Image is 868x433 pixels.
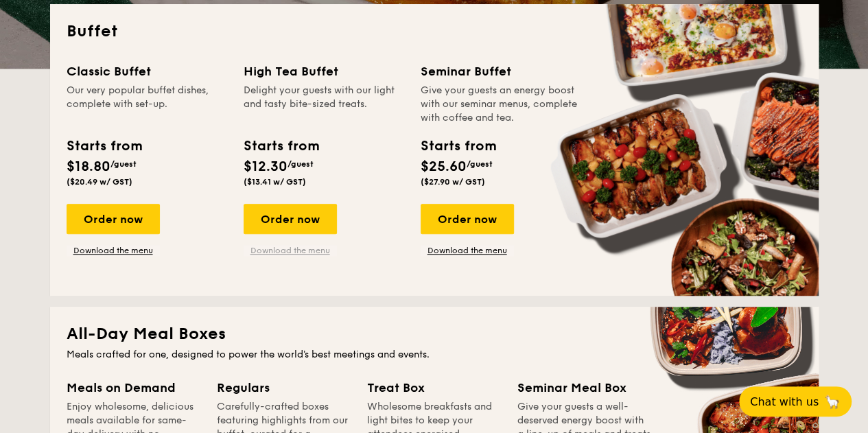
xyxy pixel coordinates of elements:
span: $18.80 [67,159,110,175]
span: ($20.49 w/ GST) [67,177,132,187]
div: Meals on Demand [67,378,200,397]
div: Order now [421,204,514,234]
h2: All-Day Meal Boxes [67,323,802,345]
div: Treat Box [367,378,501,397]
span: /guest [288,159,314,169]
span: $25.60 [421,159,467,175]
div: High Tea Buffet [244,62,404,81]
a: Download the menu [67,245,160,256]
div: Order now [67,204,160,234]
a: Download the menu [421,245,514,256]
span: 🦙 [824,394,841,410]
div: Order now [244,204,337,234]
div: Seminar Buffet [421,62,581,81]
span: /guest [467,159,493,169]
span: Chat with us [750,395,819,408]
a: Download the menu [244,245,337,256]
span: ($13.41 w/ GST) [244,177,306,187]
div: Delight your guests with our light and tasty bite-sized treats. [244,84,404,125]
div: Starts from [244,136,318,156]
div: Starts from [67,136,141,156]
button: Chat with us🦙 [739,386,852,417]
div: Classic Buffet [67,62,227,81]
h2: Buffet [67,21,802,43]
div: Starts from [421,136,495,156]
div: Regulars [217,378,351,397]
span: ($27.90 w/ GST) [421,177,485,187]
span: $12.30 [244,159,288,175]
div: Our very popular buffet dishes, complete with set-up. [67,84,227,125]
div: Meals crafted for one, designed to power the world's best meetings and events. [67,348,802,362]
div: Give your guests an energy boost with our seminar menus, complete with coffee and tea. [421,84,581,125]
span: /guest [110,159,137,169]
div: Seminar Meal Box [517,378,651,397]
